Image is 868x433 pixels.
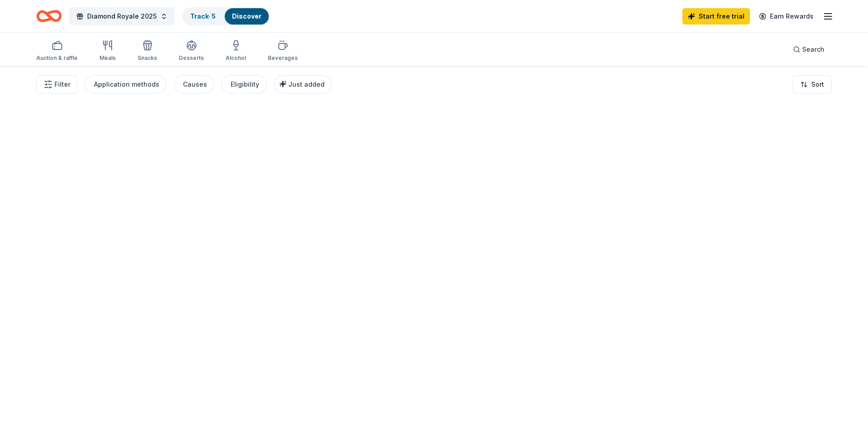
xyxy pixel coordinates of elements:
button: Alcohol [226,36,246,66]
span: Filter [54,79,70,90]
button: Track· 5Discover [182,7,270,25]
div: Application methods [94,79,159,90]
span: Just added [288,80,325,88]
span: Diamond Royale 2025 [87,11,157,22]
button: Application methods [85,75,167,93]
button: Filter [36,75,78,93]
div: Auction & raffle [36,54,78,62]
div: Eligibility [231,79,259,90]
button: Sort [793,75,832,93]
button: Snacks [138,36,157,66]
button: Diamond Royale 2025 [69,7,175,25]
span: Search [802,44,824,55]
span: Sort [811,79,824,90]
button: Causes [174,75,214,93]
a: Discover [232,12,261,20]
div: Beverages [268,54,298,62]
a: Home [36,5,62,27]
button: Eligibility [222,75,266,93]
button: Auction & raffle [36,36,78,66]
a: Earn Rewards [754,8,819,25]
button: Meals [99,36,116,66]
div: Snacks [138,54,157,62]
div: Desserts [179,54,204,62]
a: Track· 5 [190,12,216,20]
button: Beverages [268,36,298,66]
button: Just added [274,75,332,93]
button: Desserts [179,36,204,66]
div: Meals [99,54,116,62]
div: Causes [183,79,207,90]
div: Alcohol [226,54,246,62]
button: Search [786,40,832,59]
a: Start free trial [682,8,750,25]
